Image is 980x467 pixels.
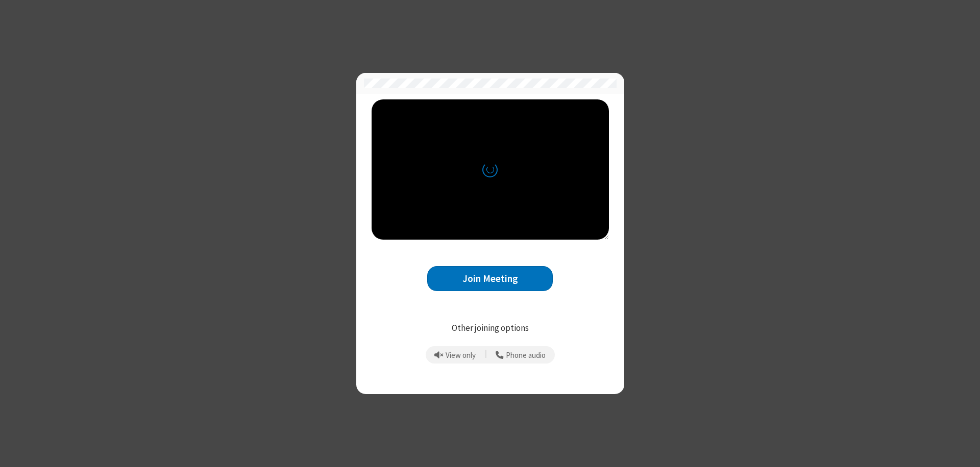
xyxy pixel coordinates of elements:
span: | [485,348,487,362]
p: Other joining options [372,322,609,335]
span: Phone audio [506,351,546,360]
button: Use your phone for mic and speaker while you view the meeting on this device. [492,346,550,364]
button: Join Meeting [427,266,553,291]
span: View only [446,351,476,360]
button: Prevent echo when there is already an active mic and speaker in the room. [431,346,480,364]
